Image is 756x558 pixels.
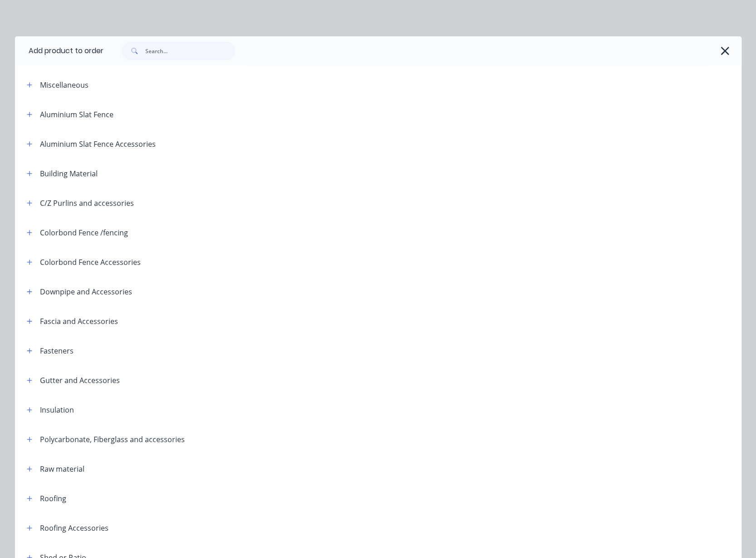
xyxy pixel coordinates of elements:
[40,168,98,179] div: Building Material
[40,80,89,90] div: Miscellaneous
[15,36,104,65] div: Add product to order
[40,404,74,415] div: Insulation
[40,493,66,504] div: Roofing
[40,463,84,474] div: Raw material
[40,375,120,386] div: Gutter and Accessories
[40,257,141,268] div: Colorbond Fence Accessories
[40,109,114,120] div: Aluminium Slat Fence
[40,139,156,149] div: Aluminium Slat Fence Accessories
[40,434,185,445] div: Polycarbonate, Fiberglass and accessories
[40,316,118,327] div: Fascia and Accessories
[40,286,132,297] div: Downpipe and Accessories
[40,227,128,238] div: Colorbond Fence /fencing
[145,42,235,60] input: Search...
[40,345,74,356] div: Fasteners
[40,198,134,209] div: C/Z Purlins and accessories
[40,523,109,533] div: Roofing Accessories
